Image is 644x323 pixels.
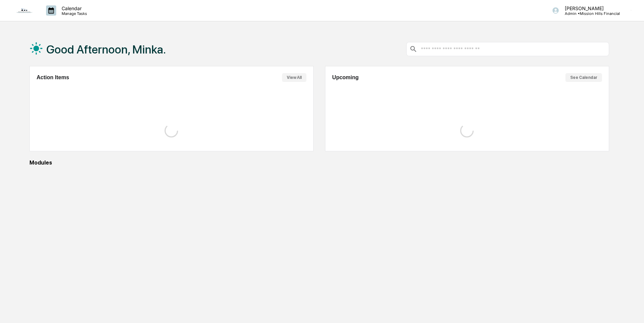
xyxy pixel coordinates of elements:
h2: Action Items [37,74,69,81]
img: logo [16,8,33,13]
h2: Upcoming [332,74,359,81]
button: See Calendar [565,73,602,82]
button: View All [282,73,306,82]
p: Manage Tasks [56,11,90,16]
h1: Good Afternoon, Minka. [46,43,166,56]
div: Modules [29,159,609,166]
p: Admin • Mission Hills Financial [559,11,620,16]
p: Calendar [56,5,90,11]
p: [PERSON_NAME] [559,5,620,11]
